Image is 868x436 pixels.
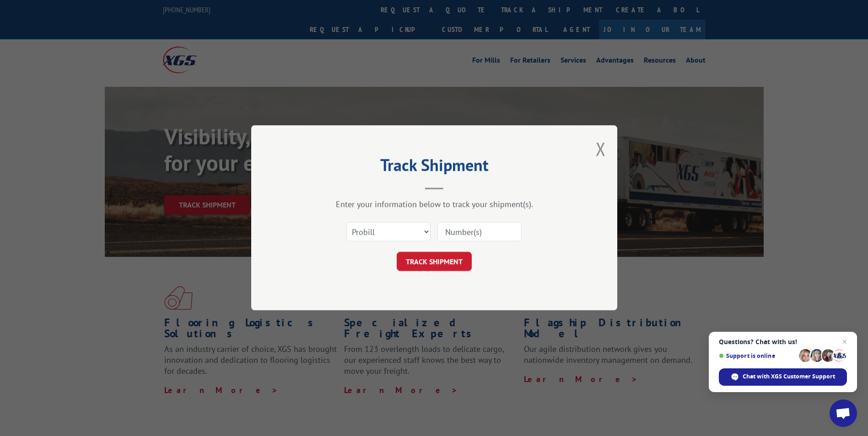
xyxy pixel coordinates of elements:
button: TRACK SHIPMENT [397,252,472,271]
div: Enter your information below to track your shipment(s). [297,199,571,210]
div: Chat with XGS Customer Support [719,368,847,386]
span: Support is online [719,352,796,359]
button: Close modal [596,137,606,161]
span: Close chat [839,336,850,347]
span: Questions? Chat with us! [719,338,847,346]
input: Number(s) [437,223,522,242]
span: Chat with XGS Customer Support [743,372,835,381]
h2: Track Shipment [297,159,571,176]
div: Open chat [830,399,857,427]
